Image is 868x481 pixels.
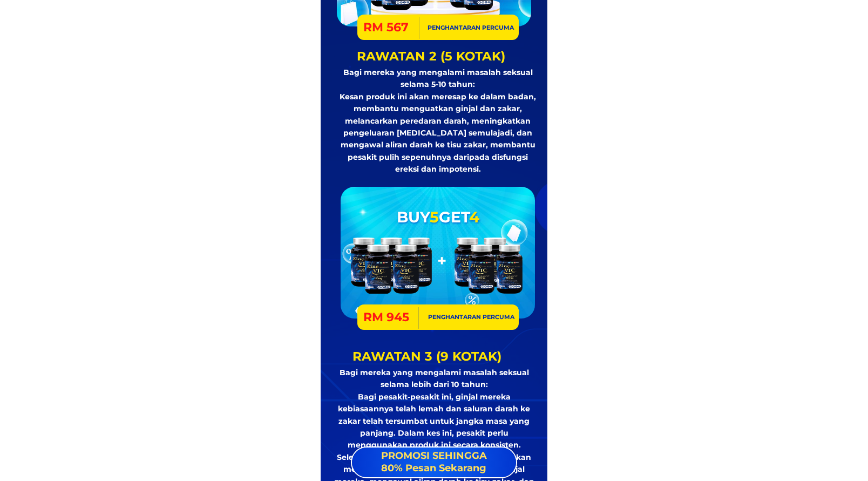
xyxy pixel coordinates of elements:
span: 4 [469,208,479,226]
div: Bagi mereka yang mengalami masalah seksual selama 5-10 tahun: Kesan produk ini akan meresap ke da... [335,66,541,175]
span: 5 [430,208,439,226]
h3: PENGHANTARAN PERCUMA [421,313,514,321]
h3: BUY GET [361,207,514,228]
span: + [437,251,446,270]
span: PROMOSI SEHINGGA 80% Pesan Sekarang [381,450,487,474]
h3: PENGHANTARAN PERCUMA [420,24,514,32]
h3: RM 945 [363,309,425,326]
span: Rawatan 3 (9 kotak) [352,349,501,364]
h3: RM 567 [363,19,425,36]
span: Rawatan 2 (5 kotak) [357,49,505,64]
